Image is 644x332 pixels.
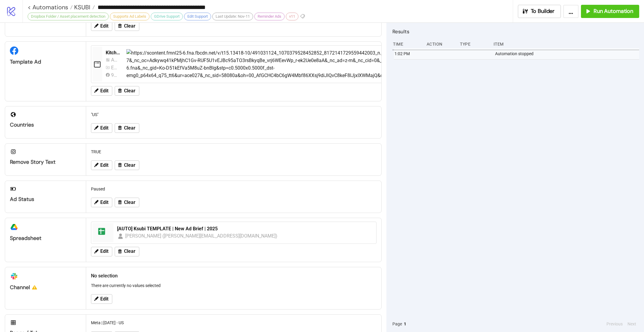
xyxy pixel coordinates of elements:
div: [AUTO] Ksubi TEMPLATE | New Ad Brief | 2025 [117,226,373,232]
span: Page [392,321,402,327]
span: Clear [124,23,135,29]
div: Reminder Ads [254,13,285,20]
div: Template Ad [10,58,81,65]
h2: No selection [91,272,376,280]
div: ER_Originals [111,64,119,71]
span: Edit [100,200,108,205]
span: Edit [100,296,108,302]
div: Kitchn Template [106,49,122,56]
button: Clear [115,86,139,96]
p: There are currently no values selected [91,282,376,289]
div: Channel [10,284,81,291]
div: Type [459,38,489,50]
button: Edit [91,247,112,256]
button: Clear [115,21,139,31]
button: Clear [115,198,139,207]
button: Next [626,321,638,327]
div: 1:02 PM [394,48,423,59]
div: Action [426,38,455,50]
button: To Builder [518,5,561,18]
div: Automatic V3 [111,56,119,64]
a: < Automations [28,4,73,10]
div: Supports Ad Labels [110,13,150,20]
button: 1 [402,321,408,327]
div: Remove Story Text [10,159,81,166]
button: Edit [91,86,112,96]
a: KSUBI [73,4,95,10]
div: [PERSON_NAME] ([PERSON_NAME][EMAIL_ADDRESS][DOMAIN_NAME]) [125,232,278,240]
img: https://scontent.fmnl25-6.fna.fbcdn.net/v/t15.13418-10/491031124_1070379528452852_817214172955944... [126,49,457,79]
div: "US" [89,109,379,120]
span: Clear [124,200,135,205]
button: Clear [115,160,139,170]
button: Edit [91,294,112,304]
span: Clear [124,249,135,254]
div: Last Update: Nov-11 [212,13,253,20]
button: Clear [115,123,139,133]
span: Clear [124,125,135,131]
span: KSUBI [73,3,90,11]
span: Edit [100,163,108,168]
span: Clear [124,88,135,94]
div: Paused [89,183,379,195]
div: Time [392,38,422,50]
div: Item [493,38,639,50]
div: TRUE [89,146,379,157]
button: Edit [91,198,112,207]
span: Run Automation [594,8,633,15]
h2: Results [392,28,639,35]
div: GDrive Support [151,13,183,20]
div: Automation stopped [494,48,641,59]
div: 989282889766368 [111,71,119,79]
span: Edit [100,23,108,29]
span: To Builder [531,8,555,15]
button: Clear [115,247,139,256]
span: Edit [100,249,108,254]
div: Edit Support [184,13,211,20]
div: Dropbox Folder / Asset placement detection [28,13,109,20]
div: Ad Status [10,196,81,203]
span: Edit [100,125,108,131]
div: Spreadsheet [10,235,81,242]
button: Run Automation [581,5,639,18]
span: Edit [100,88,108,94]
button: Edit [91,160,112,170]
div: Countries [10,121,81,128]
button: Edit [91,123,112,133]
button: Previous [605,321,624,327]
button: Edit [91,21,112,31]
span: Clear [124,163,135,168]
div: v11 [286,13,298,20]
button: ... [563,5,579,18]
div: Meta | [DATE] - US [89,317,379,328]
